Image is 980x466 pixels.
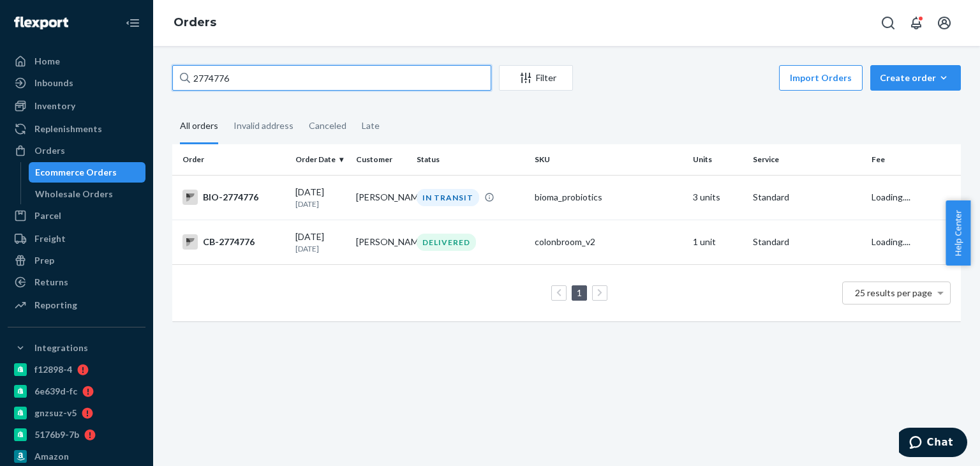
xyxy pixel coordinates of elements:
td: 3 units [688,175,748,220]
div: Returns [34,276,68,289]
iframe: Opens a widget where you can chat to one of our agents [899,428,967,460]
div: DELIVERED [417,234,476,251]
button: Help Center [946,200,970,266]
td: [PERSON_NAME] [351,175,412,220]
div: f12898-4 [34,363,72,376]
button: Open account menu [932,10,957,36]
td: 1 unit [688,220,748,264]
button: Import Orders [779,65,863,91]
input: Search orders [172,65,491,91]
div: BIO-2774776 [182,190,285,205]
a: Inbounds [8,73,145,93]
div: Integrations [34,342,88,354]
p: [DATE] [295,199,346,209]
th: Fee [866,144,961,175]
a: Prep [8,250,145,271]
td: [PERSON_NAME] [351,220,412,264]
a: Page 1 is your current page [574,287,584,298]
span: 25 results per page [855,287,932,298]
th: Order Date [290,144,351,175]
div: Freight [34,232,66,245]
p: [DATE] [295,243,346,254]
a: Orders [174,15,216,29]
div: Customer [356,154,406,165]
button: Integrations [8,338,145,358]
p: Standard [753,191,861,204]
a: Ecommerce Orders [29,162,146,183]
a: 5176b9-7b [8,425,145,445]
div: Amazon [34,450,69,463]
div: Replenishments [34,123,102,135]
a: Reporting [8,295,145,315]
td: Loading.... [866,175,961,220]
div: Parcel [34,209,61,222]
div: Orders [34,144,65,157]
div: bioma_probiotics [535,191,682,204]
div: 5176b9-7b [34,428,79,441]
img: Flexport logo [14,17,68,29]
div: CB-2774776 [182,234,285,250]
div: Late [362,109,380,142]
button: Filter [499,65,573,91]
a: Replenishments [8,119,145,139]
th: SKU [530,144,687,175]
div: Inbounds [34,77,73,89]
div: 6e639d-fc [34,385,77,398]
a: f12898-4 [8,359,145,380]
th: Units [688,144,748,175]
th: Service [748,144,866,175]
a: 6e639d-fc [8,381,145,402]
div: colonbroom_v2 [535,236,682,248]
div: Invalid address [234,109,293,142]
a: Freight [8,229,145,249]
button: Open notifications [903,10,929,36]
div: Canceled [309,109,346,142]
a: Inventory [8,96,145,116]
div: Wholesale Orders [35,188,113,200]
div: Ecommerce Orders [35,166,117,179]
div: Create order [880,71,951,84]
div: Filter [500,71,572,84]
a: Parcel [8,206,145,226]
a: Wholesale Orders [29,184,146,204]
div: Home [34,55,60,68]
div: All orders [180,109,218,144]
th: Order [172,144,290,175]
p: Standard [753,236,861,248]
div: [DATE] [295,230,346,254]
button: Open Search Box [875,10,901,36]
div: IN TRANSIT [417,189,479,206]
div: Inventory [34,100,75,112]
a: Home [8,51,145,71]
ol: breadcrumbs [163,4,226,41]
a: gnzsuz-v5 [8,403,145,423]
button: Create order [870,65,961,91]
a: Orders [8,140,145,161]
th: Status [412,144,530,175]
button: Close Navigation [120,10,145,36]
a: Returns [8,272,145,292]
div: Reporting [34,299,77,312]
div: Prep [34,254,54,267]
td: Loading.... [866,220,961,264]
div: gnzsuz-v5 [34,407,77,419]
div: [DATE] [295,186,346,209]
